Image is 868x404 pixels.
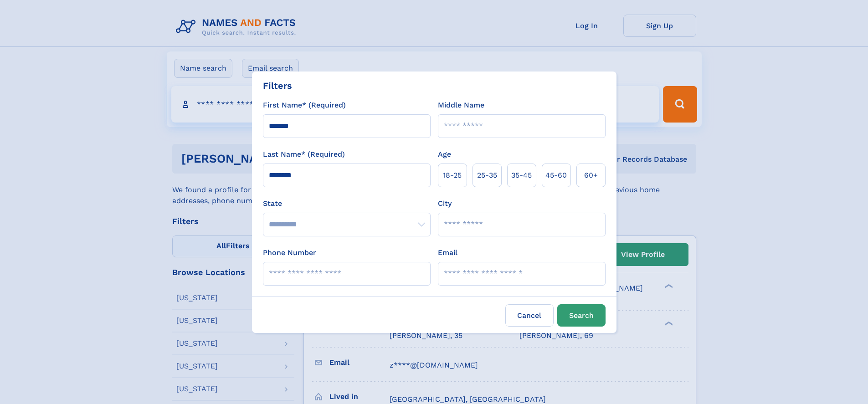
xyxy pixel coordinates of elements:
[438,100,484,111] label: Middle Name
[263,149,345,160] label: Last Name* (Required)
[263,247,316,258] label: Phone Number
[584,170,598,181] span: 60+
[443,170,462,181] span: 18‑25
[438,198,452,209] label: City
[438,247,457,258] label: Email
[505,304,554,327] label: Cancel
[263,79,292,92] div: Filters
[438,149,451,160] label: Age
[477,170,497,181] span: 25‑35
[557,304,606,327] button: Search
[511,170,532,181] span: 35‑45
[263,100,346,111] label: First Name* (Required)
[545,170,567,181] span: 45‑60
[263,198,431,209] label: State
